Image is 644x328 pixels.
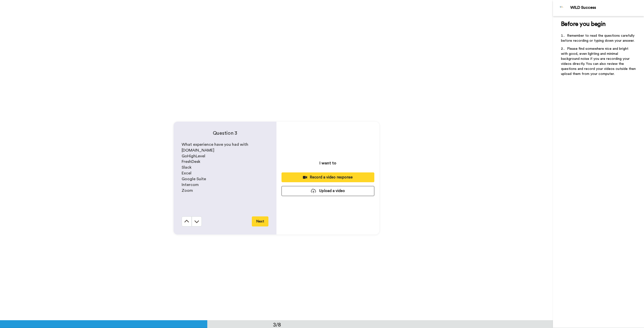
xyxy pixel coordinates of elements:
[182,165,191,169] span: Slack
[281,186,374,196] button: Upload a video
[182,130,268,137] h4: Question 3
[561,21,606,27] span: Before you begin
[182,154,205,158] span: GoHighLevel
[319,160,336,166] p: I want to
[561,34,635,42] span: Remember to read the questions carefully before recording or typing down your answer.
[561,47,637,76] span: Please find somewhere nice and bright with good, even lighting and minimal background noise if yo...
[286,175,370,180] div: Record a video response
[556,2,568,14] img: Profile Image
[182,160,200,164] span: FreshDesk
[570,5,644,10] div: WILD Success
[182,171,191,175] span: Excel
[182,183,199,187] span: Intercom
[281,172,374,182] button: Record a video response
[182,189,193,193] span: Zoom
[182,148,214,152] span: [DOMAIN_NAME]
[182,177,206,181] span: Google Suite
[182,143,248,147] span: What experience have you had with
[252,216,268,226] button: Next
[265,321,289,328] div: 3/8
